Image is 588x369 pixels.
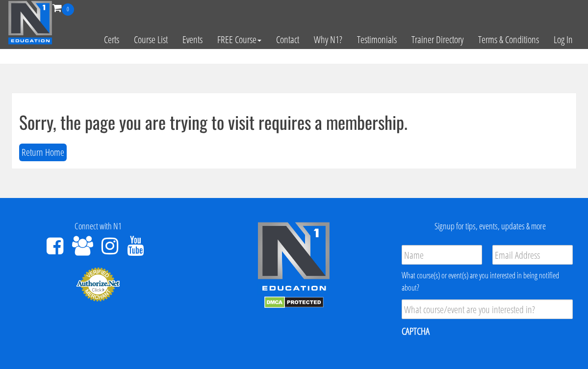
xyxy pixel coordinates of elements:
label: CAPTCHA [402,325,430,338]
a: 0 [52,1,74,14]
a: Contact [269,16,307,64]
a: Certs [97,16,127,64]
a: Why N1? [307,16,350,64]
a: Log In [546,16,580,64]
img: n1-edu-logo [257,221,331,294]
h4: Signup for tips, events, updates & more [399,221,581,231]
input: What course/event are you interested in? [402,299,573,319]
input: Name [402,245,482,265]
a: Trainer Directory [404,16,471,64]
h1: Sorry, the page you are trying to visit requires a membership. [19,112,569,132]
button: Return Home [19,144,67,162]
a: FREE Course [210,16,269,64]
a: Testimonials [350,16,404,64]
img: Authorize.Net Merchant - Click to Verify [76,267,120,302]
img: DMCA.com Protection Status [264,296,324,308]
a: Course List [127,16,175,64]
input: Email Address [492,245,573,265]
a: Terms & Conditions [471,16,546,64]
a: Events [175,16,210,64]
h4: Connect with N1 [7,221,189,231]
span: 0 [62,3,74,16]
img: n1-education [8,0,52,45]
div: What course(s) or event(s) are you interested in being notified about? [402,270,573,294]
